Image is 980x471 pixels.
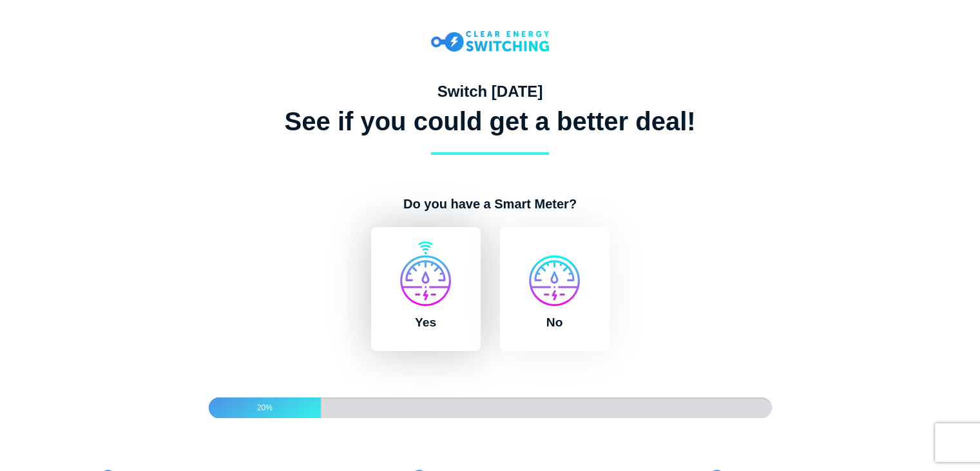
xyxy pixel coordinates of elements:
div: Switch [DATE] [255,83,725,101]
img: logo [431,31,549,52]
div: 20% [209,397,322,418]
div: See if you could get a better deal! [255,106,725,137]
label: No [500,227,610,351]
label: Yes [371,227,481,351]
label: Do you have a Smart Meter? [297,196,684,212]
